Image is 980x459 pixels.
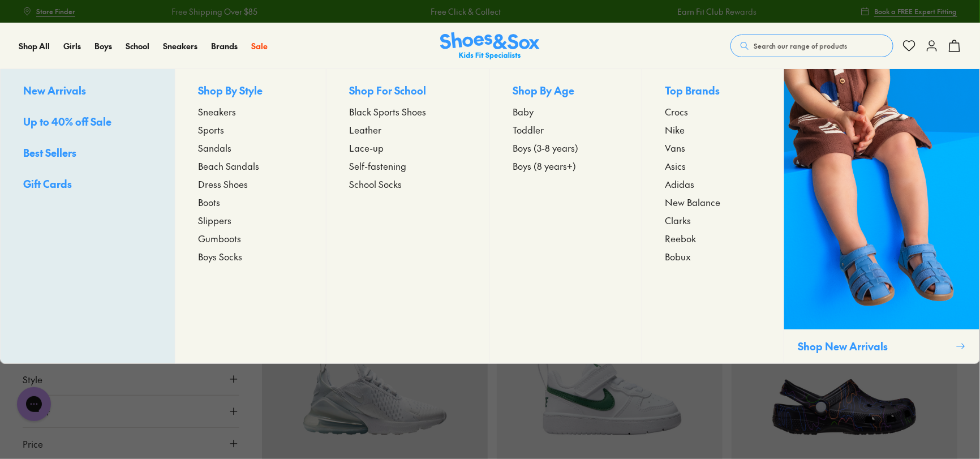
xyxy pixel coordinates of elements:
[94,40,112,52] span: Boys
[349,141,384,155] span: Lace-up
[513,141,619,155] a: Boys (3-8 years)
[23,177,72,191] span: Gift Cards
[23,396,239,427] button: Colour
[23,114,111,128] span: Up to 40% off Sale
[513,123,619,136] a: Toddler
[861,1,957,22] a: Book a FREE Expert Fitting
[665,231,696,245] span: Reebok
[665,141,685,155] span: Vans
[211,40,238,52] span: Brands
[23,1,75,22] a: Store Finder
[23,114,152,131] a: Up to 40% off Sale
[23,372,42,386] span: Style
[198,250,242,263] span: Boys Socks
[198,83,303,100] p: Shop By Style
[198,231,241,245] span: Gumboots
[513,159,619,173] a: Boys (8 years+)
[198,177,303,191] a: Dress Shoes
[349,123,467,136] a: Leather
[198,213,231,227] span: Slippers
[198,195,220,209] span: Boots
[665,159,761,173] a: Asics
[665,105,761,118] a: Crocs
[665,231,761,245] a: Reebok
[23,83,152,100] a: New Arrivals
[349,177,467,191] a: School Socks
[665,159,686,173] span: Asics
[665,141,761,155] a: Vans
[198,159,259,173] span: Beach Sandals
[513,123,544,136] span: Toddler
[665,123,685,136] span: Nike
[198,105,303,118] a: Sneakers
[513,105,619,118] a: Baby
[665,195,761,209] a: New Balance
[665,177,694,191] span: Adidas
[126,40,149,52] a: School
[198,159,303,173] a: Beach Sandals
[665,213,691,227] span: Clarks
[198,123,224,136] span: Sports
[349,159,406,173] span: Self-fastening
[36,6,75,16] span: Store Finder
[665,105,688,118] span: Crocs
[63,40,81,52] a: Girls
[798,338,951,354] p: Shop New Arrivals
[198,213,303,227] a: Slippers
[665,250,691,263] span: Bobux
[754,41,847,51] span: Search our range of products
[19,40,50,52] a: Shop All
[11,383,57,425] iframe: Gorgias live chat messenger
[23,145,76,160] span: Best Sellers
[349,83,467,100] p: Shop For School
[19,40,50,52] span: Shop All
[874,6,957,16] span: Book a FREE Expert Fitting
[251,40,268,52] a: Sale
[23,437,43,451] span: Price
[198,231,303,245] a: Gumboots
[349,159,467,173] a: Self-fastening
[440,32,540,60] img: SNS_Logo_Responsive.svg
[665,250,761,263] a: Bobux
[784,69,979,329] img: SNS_WEBASSETS_CollectionHero_ShopBoys_1280x1600_2.png
[784,69,979,363] a: Shop New Arrivals
[665,177,761,191] a: Adidas
[349,105,426,118] span: Black Sports Shoes
[63,40,81,52] span: Girls
[23,145,152,162] a: Best Sellers
[198,195,303,209] a: Boots
[23,176,152,194] a: Gift Cards
[23,83,86,97] span: New Arrivals
[513,105,534,118] span: Baby
[349,177,402,191] span: School Socks
[94,40,112,52] a: Boys
[665,195,720,209] span: New Balance
[349,105,467,118] a: Black Sports Shoes
[513,83,619,100] p: Shop By Age
[23,363,239,395] button: Style
[665,123,761,136] a: Nike
[163,40,197,52] a: Sneakers
[430,6,500,18] a: Free Click & Collect
[198,105,236,118] span: Sneakers
[730,35,893,57] button: Search our range of products
[198,141,303,155] a: Sandals
[126,40,149,52] span: School
[349,141,467,155] a: Lace-up
[211,40,238,52] a: Brands
[198,250,303,263] a: Boys Socks
[198,123,303,136] a: Sports
[171,6,257,18] a: Free Shipping Over $85
[251,40,268,52] span: Sale
[677,6,756,18] a: Earn Fit Club Rewards
[513,159,576,173] span: Boys (8 years+)
[665,83,761,100] p: Top Brands
[513,141,578,155] span: Boys (3-8 years)
[349,123,381,136] span: Leather
[198,141,231,155] span: Sandals
[440,32,540,60] a: Shoes & Sox
[198,177,248,191] span: Dress Shoes
[665,213,761,227] a: Clarks
[163,40,197,52] span: Sneakers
